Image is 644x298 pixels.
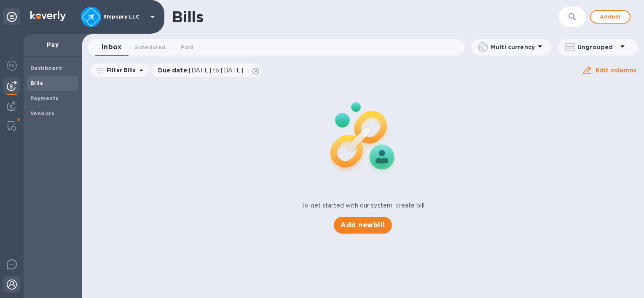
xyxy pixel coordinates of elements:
h1: Bills [172,8,203,26]
span: Paid [181,43,193,52]
b: Payments [30,95,59,101]
div: Unpin categories [3,8,20,25]
p: Shipspry LLC [103,14,145,20]
u: Edit columns [596,67,636,74]
p: Due date : [158,66,248,74]
span: [DATE] to [DATE] [189,67,243,74]
button: Addbill [590,10,631,24]
button: Add newbill [334,217,392,234]
img: Foreign exchange [7,61,17,71]
p: Pay [30,40,75,49]
p: Filter Bills [103,67,136,74]
p: Ungrouped [577,43,617,51]
span: Add bill [598,12,623,22]
p: To get started with our system, create bill [301,201,424,210]
b: Dashboard [30,65,62,71]
p: Multi currency [491,43,535,51]
b: Vendors [30,110,55,117]
div: Due date:[DATE] to [DATE] [151,64,262,77]
span: Inbox [102,41,121,53]
img: Logo [30,11,66,21]
span: Add new bill [341,220,385,230]
span: Scheduled [135,43,165,52]
b: Bills [30,80,43,86]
